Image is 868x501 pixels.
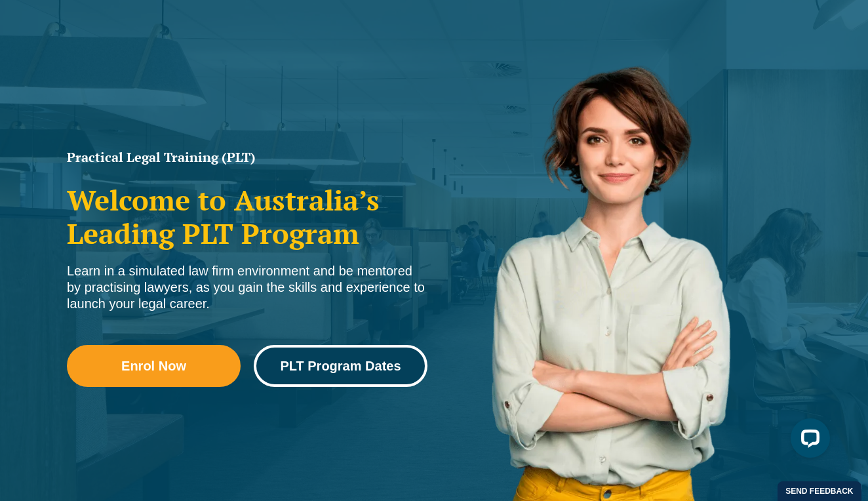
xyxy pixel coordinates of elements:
a: Enrol Now [67,345,241,387]
h2: Welcome to Australia’s Leading PLT Program [67,184,427,250]
a: PLT Program Dates [254,345,427,387]
span: PLT Program Dates [280,359,401,372]
span: Enrol Now [121,359,186,372]
iframe: LiveChat chat widget [780,413,835,468]
h1: Practical Legal Training (PLT) [67,151,427,164]
div: Learn in a simulated law firm environment and be mentored by practising lawyers, as you gain the ... [67,263,427,312]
